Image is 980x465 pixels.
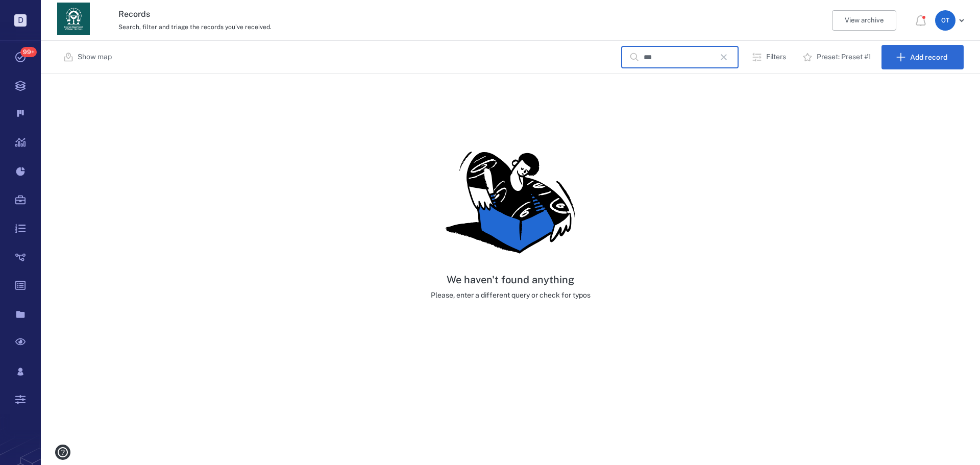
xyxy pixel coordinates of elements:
button: help [51,440,75,464]
p: Please, enter a different query or check for typos [431,290,591,301]
button: Filters [746,45,794,69]
img: Georgia Department of Human Services logo [57,3,90,35]
button: Preset: Preset #1 [796,45,879,69]
p: Show map [78,52,112,62]
a: Go home [57,3,90,39]
div: O T [935,10,955,31]
p: Filters [766,52,786,62]
h3: Records [118,8,675,20]
button: Show map [57,45,120,69]
button: OT [935,10,968,31]
button: View archive [832,10,896,31]
p: D [14,14,27,27]
span: Search, filter and triage the records you've received. [118,23,272,31]
h5: We haven't found anything [431,274,591,286]
p: Preset: Preset #1 [817,52,871,62]
span: Help [23,7,44,16]
button: Add record [881,45,964,69]
span: 99+ [20,47,37,57]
